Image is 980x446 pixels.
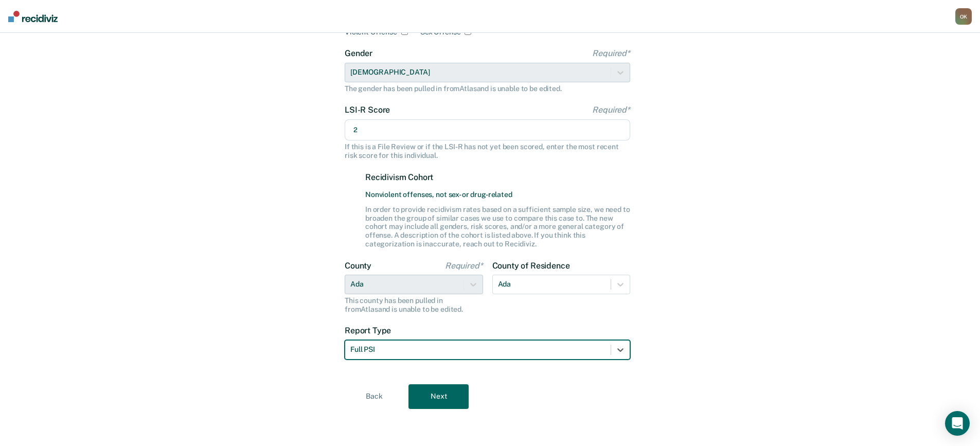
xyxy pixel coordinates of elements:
div: The gender has been pulled in from Atlas and is unable to be edited. [345,84,630,93]
span: Required* [592,48,630,58]
button: Back [344,384,404,409]
div: Open Intercom Messenger [945,411,970,436]
div: In order to provide recidivism rates based on a sufficient sample size, we need to broaden the gr... [365,205,630,248]
label: Report Type [345,326,630,335]
label: County of Residence [492,261,631,271]
img: Recidiviz [8,11,58,22]
label: County [345,261,483,271]
div: This county has been pulled in from Atlas and is unable to be edited. [345,296,483,314]
span: Nonviolent offenses, not sex- or drug-related [365,190,630,199]
label: Gender [345,48,630,58]
div: O K [955,8,972,25]
span: Required* [445,261,483,271]
label: Recidivism Cohort [365,172,630,182]
button: OK [955,8,972,25]
button: Next [408,384,469,409]
label: LSI-R Score [345,105,630,115]
span: Required* [592,105,630,115]
div: If this is a File Review or if the LSI-R has not yet been scored, enter the most recent risk scor... [345,142,630,160]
